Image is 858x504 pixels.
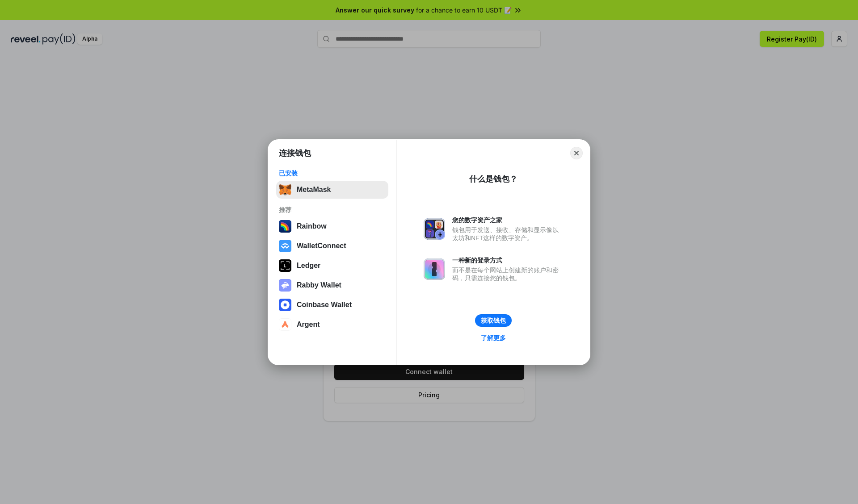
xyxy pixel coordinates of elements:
[279,318,291,331] img: svg+xml,%3Csvg%20width%3D%2228%22%20height%3D%2228%22%20viewBox%3D%220%200%2028%2028%22%20fill%3D...
[469,174,517,184] div: 什么是钱包？
[475,332,511,344] a: 了解更多
[279,220,291,233] img: svg+xml,%3Csvg%20width%3D%22120%22%20height%3D%22120%22%20viewBox%3D%220%200%20120%20120%22%20fil...
[475,314,512,327] button: 获取钱包
[424,218,445,240] img: svg+xml,%3Csvg%20xmlns%3D%22http%3A%2F%2Fwww.w3.org%2F2000%2Fsvg%22%20fill%3D%22none%22%20viewBox...
[279,148,311,158] h1: 连接钱包
[297,281,341,289] div: Rabby Wallet
[276,181,388,199] button: MetaMask
[276,316,388,333] button: Argent
[297,301,352,309] div: Coinbase Wallet
[276,257,388,275] button: Ledger
[297,321,320,329] div: Argent
[276,296,388,314] button: Coinbase Wallet
[297,186,331,194] div: MetaMask
[279,259,291,272] img: svg+xml,%3Csvg%20xmlns%3D%22http%3A%2F%2Fwww.w3.org%2F2000%2Fsvg%22%20width%3D%2228%22%20height%3...
[279,183,291,196] img: svg+xml,%3Csvg%20fill%3D%22none%22%20height%3D%2233%22%20viewBox%3D%220%200%2035%2033%22%20width%...
[481,317,506,325] div: 获取钱包
[481,334,506,342] div: 了解更多
[276,276,388,294] button: Rabby Wallet
[452,226,563,242] div: 钱包用于发送、接收、存储和显示像以太坊和NFT这样的数字资产。
[279,299,291,311] img: svg+xml,%3Csvg%20width%3D%2228%22%20height%3D%2228%22%20viewBox%3D%220%200%2028%2028%22%20fill%3D...
[452,256,563,264] div: 一种新的登录方式
[279,206,386,214] div: 推荐
[279,240,291,252] img: svg+xml,%3Csvg%20width%3D%2228%22%20height%3D%2228%22%20viewBox%3D%220%200%2028%2028%22%20fill%3D...
[276,237,388,255] button: WalletConnect
[297,262,320,270] div: Ledger
[297,242,346,250] div: WalletConnect
[452,266,563,282] div: 而不是在每个网站上创建新的账户和密码，只需连接您的钱包。
[276,217,388,235] button: Rainbow
[279,169,386,177] div: 已安装
[570,147,583,159] button: Close
[424,258,445,280] img: svg+xml,%3Csvg%20xmlns%3D%22http%3A%2F%2Fwww.w3.org%2F2000%2Fsvg%22%20fill%3D%22none%22%20viewBox...
[452,216,563,224] div: 您的数字资产之家
[297,222,327,230] div: Rainbow
[279,279,291,292] img: svg+xml,%3Csvg%20xmlns%3D%22http%3A%2F%2Fwww.w3.org%2F2000%2Fsvg%22%20fill%3D%22none%22%20viewBox...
